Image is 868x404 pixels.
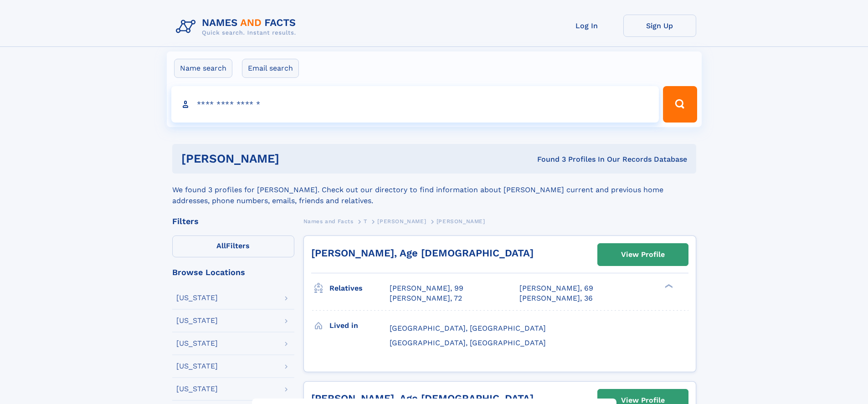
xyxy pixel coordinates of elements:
div: Found 3 Profiles In Our Records Database [408,154,687,164]
h3: Relatives [329,281,390,296]
a: [PERSON_NAME], 36 [519,293,593,303]
a: [PERSON_NAME], 69 [519,283,593,293]
a: [PERSON_NAME], Age [DEMOGRAPHIC_DATA] [311,393,534,404]
div: Filters [172,217,294,225]
a: [PERSON_NAME], 99 [390,283,463,293]
span: [GEOGRAPHIC_DATA], [GEOGRAPHIC_DATA] [390,324,546,332]
input: search input [171,86,659,123]
span: T [364,218,367,225]
img: Logo Names and Facts [172,15,303,39]
div: [US_STATE] [176,340,218,347]
span: [PERSON_NAME] [377,218,426,225]
label: Filters [172,235,294,257]
h1: [PERSON_NAME] [181,153,408,164]
div: We found 3 profiles for [PERSON_NAME]. Check out our directory to find information about [PERSON_... [172,174,696,206]
a: Names and Facts [303,215,354,227]
div: ❯ [663,283,673,289]
a: Sign Up [623,15,696,37]
span: [PERSON_NAME] [437,218,485,225]
label: Name search [174,59,232,78]
div: Browse Locations [172,268,294,276]
div: [US_STATE] [176,294,218,302]
span: [GEOGRAPHIC_DATA], [GEOGRAPHIC_DATA] [390,338,546,347]
a: [PERSON_NAME], 72 [390,293,462,303]
a: Log In [550,15,623,37]
button: Search Button [663,86,697,123]
span: All [216,241,226,250]
a: View Profile [598,244,688,266]
a: T [364,215,367,227]
label: Email search [242,59,299,78]
div: [US_STATE] [176,317,218,324]
div: View Profile [621,244,665,265]
h3: Lived in [329,318,390,333]
a: [PERSON_NAME], Age [DEMOGRAPHIC_DATA] [311,247,534,259]
div: [US_STATE] [176,385,218,393]
a: [PERSON_NAME] [377,215,426,227]
div: [US_STATE] [176,363,218,370]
